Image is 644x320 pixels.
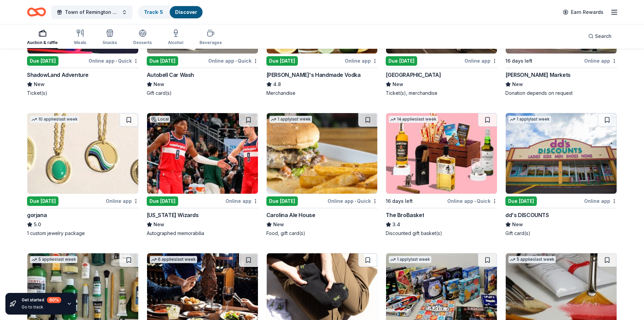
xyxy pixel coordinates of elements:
div: Online app [225,197,258,205]
div: Online app [584,197,617,205]
a: Image for Carolina Ale House1 applylast weekDue [DATE]Online app•QuickCarolina Ale HouseNewFood, ... [266,113,378,237]
div: Merchandise [266,90,378,97]
img: Image for The BroBasket [386,113,497,194]
a: Image for Washington WizardsLocalDue [DATE]Online app[US_STATE] WizardsNewAutographed memorabilia [147,113,258,237]
div: 1 custom jewelry package [27,230,139,237]
span: • [116,58,117,64]
div: Local [150,116,170,123]
a: Discover [175,9,197,15]
span: 3.4 [392,220,400,229]
div: Online app Quick [447,197,497,205]
div: 60 % [47,297,61,303]
span: New [512,220,523,229]
button: Town of Remington Car Show [51,5,133,19]
div: Online app [584,57,617,65]
button: Beverages [199,26,222,49]
span: Search [595,32,612,40]
img: Image for dd's DISCOUNTS [506,113,617,194]
span: New [392,80,403,88]
button: Desserts [133,26,152,49]
div: Discounted gift basket(s) [386,230,497,237]
button: Track· 5Discover [138,5,203,19]
a: Image for gorjana10 applieslast weekDue [DATE]Online appgorjana5.01 custom jewelry package [27,113,139,237]
div: Online app Quick [328,197,378,205]
span: Town of Remington Car Show [65,8,119,16]
button: Snacks [102,26,117,49]
div: The BroBasket [386,211,424,219]
div: 6 applies last week [150,256,197,263]
div: Due [DATE] [27,56,58,66]
div: Autographed memorabilia [147,230,258,237]
div: Due [DATE] [27,196,58,206]
div: Due [DATE] [386,56,417,66]
div: 10 applies last week [30,116,79,123]
img: Image for Washington Wizards [147,113,258,194]
div: 1 apply last week [269,116,312,123]
div: Due [DATE] [147,56,178,66]
a: Image for dd's DISCOUNTS1 applylast weekDue [DATE]Online appdd's DISCOUNTSNewGift card(s) [505,113,617,237]
div: Autobell Car Wash [147,71,194,79]
div: Online app [345,57,378,65]
button: Auction & raffle [27,26,58,49]
div: Due [DATE] [266,196,298,206]
button: Meals [74,26,86,49]
button: Search [583,29,617,43]
div: 14 applies last week [389,116,438,123]
div: [PERSON_NAME] Markets [505,71,571,79]
div: Due [DATE] [505,196,537,206]
img: Image for gorjana [27,113,138,194]
div: Go to track [22,304,61,310]
span: New [153,220,164,229]
div: [GEOGRAPHIC_DATA] [386,71,441,79]
a: Image for The BroBasket14 applieslast week16 days leftOnline app•QuickThe BroBasket3.4Discounted ... [386,113,497,237]
div: Online app Quick [89,57,139,65]
div: 5 applies last week [508,256,556,263]
div: Due [DATE] [147,196,178,206]
a: Earn Rewards [559,6,607,18]
div: [US_STATE] Wizards [147,211,199,219]
div: gorjana [27,211,47,219]
span: • [355,198,356,204]
div: Beverages [199,40,222,45]
div: Alcohol [168,40,183,45]
span: New [512,80,523,88]
span: New [34,80,45,88]
span: New [153,80,164,88]
div: 1 apply last week [508,116,551,123]
div: 5 applies last week [30,256,77,263]
a: Home [27,4,46,20]
div: Ticket(s), merchandise [386,90,497,97]
div: [PERSON_NAME]'s Handmade Vodka [266,71,361,79]
div: Gift card(s) [147,90,258,97]
span: • [474,198,476,204]
div: 16 days left [386,197,413,205]
div: Food, gift card(s) [266,230,378,237]
div: Online app Quick [208,57,258,65]
div: Auction & raffle [27,40,58,45]
div: Meals [74,40,86,45]
a: Track· 5 [144,9,163,15]
div: Snacks [102,40,117,45]
div: Get started [22,297,61,303]
span: New [273,220,284,229]
img: Image for Carolina Ale House [267,113,378,194]
div: ShadowLand Adventure [27,71,89,79]
span: 5.0 [34,220,41,229]
div: Online app [106,197,139,205]
span: • [235,58,237,64]
div: 1 apply last week [389,256,431,263]
div: Desserts [133,40,152,45]
div: dd's DISCOUNTS [505,211,549,219]
div: Due [DATE] [266,56,298,66]
div: Donation depends on request [505,90,617,97]
div: Online app [464,57,497,65]
span: 4.8 [273,80,281,88]
div: Carolina Ale House [266,211,315,219]
div: Ticket(s) [27,90,139,97]
div: 16 days left [505,57,532,65]
button: Alcohol [168,26,183,49]
div: Gift card(s) [505,230,617,237]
